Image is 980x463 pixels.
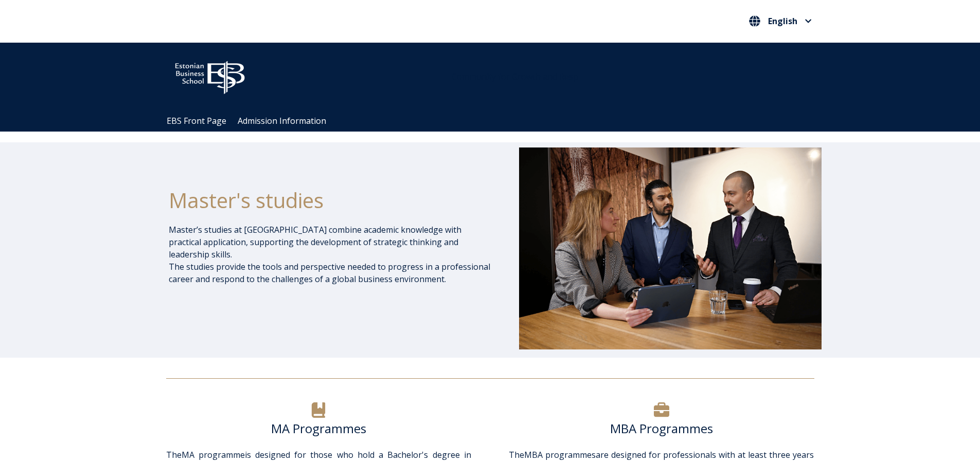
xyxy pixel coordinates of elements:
[509,421,814,436] h6: MBA Programmes
[169,224,492,285] p: Master’s studies at [GEOGRAPHIC_DATA] combine academic knowledge with practical application, supp...
[161,110,830,132] div: Navigation Menu
[182,449,245,460] a: MA programme
[166,53,254,97] img: ebs_logo2016_white
[169,188,492,213] h1: Master's studies
[519,147,822,349] img: DSC_1073
[768,17,797,25] span: English
[452,71,578,82] span: Community for Growth and Resp
[167,115,226,126] a: EBS Front Page
[746,13,814,29] button: English
[238,115,326,126] a: Admission Information
[166,421,471,436] h6: MA Programmes
[746,13,814,30] nav: Select your language
[524,449,596,460] a: MBA programmes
